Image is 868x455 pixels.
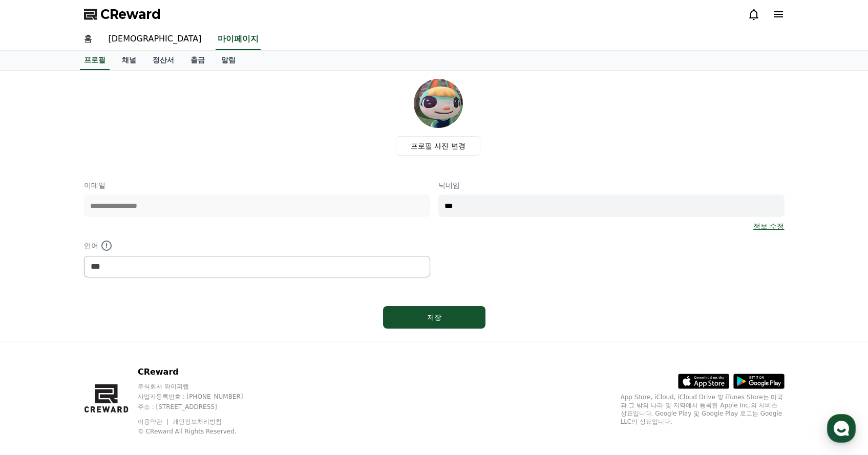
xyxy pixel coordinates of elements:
[68,324,132,350] a: 대화
[138,393,263,401] p: 사업자등록번호 : [PHONE_NUMBER]
[84,240,430,252] p: 언어
[144,51,182,70] a: 정산서
[621,393,785,426] p: App Store, iCloud, iCloud Drive 및 iTunes Store는 미국과 그 밖의 나라 및 지역에서 등록된 Apple Inc.의 서비스 상표입니다. Goo...
[158,340,171,348] span: 설정
[138,418,170,425] a: 이용약관
[173,418,222,425] a: 개인정보처리방침
[100,29,210,50] a: [DEMOGRAPHIC_DATA]
[84,6,161,23] a: CReward
[84,180,430,190] p: 이메일
[76,29,100,50] a: 홈
[114,51,144,70] a: 채널
[94,340,106,349] span: 대화
[3,324,68,350] a: 홈
[213,51,244,70] a: 알림
[383,306,485,329] button: 저장
[138,427,263,436] p: © CReward All Rights Reserved.
[404,312,465,322] div: 저장
[138,382,263,391] p: 주식회사 와이피랩
[100,6,161,23] span: CReward
[396,136,480,156] label: 프로필 사진 변경
[138,366,263,378] p: CReward
[753,221,784,231] a: 정보 수정
[216,29,261,50] a: 마이페이지
[80,51,110,70] a: 프로필
[414,79,463,128] img: profile_image
[32,340,38,348] span: 홈
[138,403,263,411] p: 주소 : [STREET_ADDRESS]
[182,51,213,70] a: 출금
[132,324,197,350] a: 설정
[438,180,785,190] p: 닉네임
